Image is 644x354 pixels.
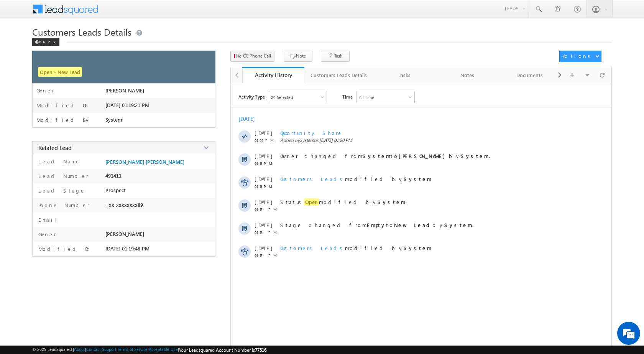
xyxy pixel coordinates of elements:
span: modified by [280,245,432,251]
span: [PERSON_NAME] [105,87,144,94]
label: Modified On [36,102,89,109]
span: +xx-xxxxxxxx89 [105,202,143,208]
span: Customers Leads [280,176,345,182]
strong: System [461,153,489,159]
label: Phone Number [36,202,90,208]
span: System [105,117,122,123]
div: 24 Selected [271,95,293,100]
div: Back [32,38,59,46]
span: modified by [280,176,432,182]
span: Your Leadsquared Account Number is [179,347,266,353]
span: Related Lead [38,144,72,151]
a: Activity History [242,67,305,83]
a: Tasks [374,67,436,83]
div: Actions [563,53,593,59]
span: [DATE] 01:19:21 PM [105,102,149,108]
span: 01:17 PM [255,207,278,212]
span: 01:17 PM [255,253,278,258]
a: Terms of Service [118,347,148,352]
strong: New Lead [394,222,432,228]
span: Owner changed from to by . [280,153,490,159]
strong: System [404,176,432,182]
strong: [PERSON_NAME] [399,153,449,159]
strong: Empty [367,222,386,228]
span: Opportunity Share [280,130,343,136]
a: [PERSON_NAME] [PERSON_NAME] [105,159,184,165]
span: [DATE] 01:19:48 PM [105,245,149,252]
span: Added by on [280,137,578,143]
div: Tasks [380,71,429,80]
strong: System [404,245,432,251]
span: Time [342,91,353,102]
label: Lead Stage [36,187,85,194]
button: Note [284,51,312,62]
label: Modified On [36,245,91,252]
span: [DATE] [255,176,272,182]
span: CC Phone Call [243,53,271,59]
a: Documents [499,67,561,83]
strong: System [444,222,472,228]
span: Open - New Lead [38,67,82,77]
span: [DATE] [255,199,272,205]
span: [DATE] [255,153,272,159]
span: System [300,137,314,143]
span: Prospect [105,187,126,193]
span: [DATE] [255,222,272,228]
div: All Time [359,95,374,100]
div: Activity History [248,71,299,79]
a: Acceptable Use [149,347,178,352]
span: 491411 [105,173,122,179]
span: [DATE] [255,245,272,251]
a: About [74,347,85,352]
span: Activity Type [238,91,265,102]
span: Stage changed from to by . [280,222,473,228]
button: Task [321,51,350,62]
span: 01:19 PM [255,184,278,189]
label: Lead Name [36,158,80,165]
span: 77516 [255,347,266,353]
label: Owner [36,87,54,94]
button: Actions [559,51,601,62]
span: Open [304,198,319,206]
div: [DATE] [238,115,263,122]
div: Notes [442,71,492,80]
label: Lead Number [36,173,89,179]
span: [PERSON_NAME] [105,231,144,237]
a: Notes [436,67,499,83]
span: 01:20 PM [255,138,278,143]
label: Modified By [36,117,90,123]
label: Email [36,216,63,223]
div: Documents [505,71,554,80]
a: Contact Support [86,347,117,352]
a: Customers Leads Details [304,67,374,83]
span: [DATE] 01:20 PM [319,137,352,143]
strong: System [378,199,406,205]
span: Status modified by . [280,198,407,206]
span: [DATE] [255,130,272,136]
button: CC Phone Call [230,51,274,62]
span: Customers Leads Details [32,26,131,38]
label: Owner [36,231,56,237]
span: Customers Leads [280,245,345,251]
div: Customers Leads Details [310,71,367,80]
span: © 2025 LeadSquared | | | | | [32,347,266,353]
span: 01:19 PM [255,161,278,166]
strong: System [363,153,391,159]
span: 01:17 PM [255,230,278,235]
